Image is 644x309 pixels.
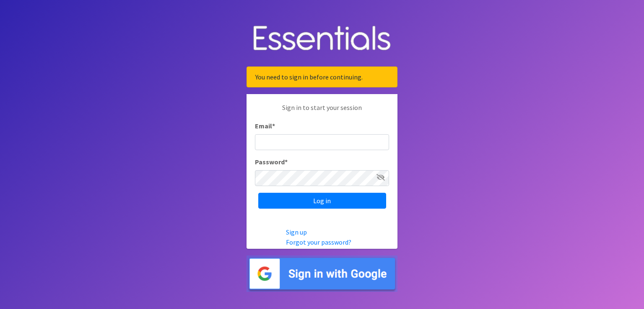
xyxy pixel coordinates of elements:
p: Sign in to start your session [255,102,389,121]
abbr: required [285,158,288,166]
img: Sign in with Google [247,255,397,292]
input: Log in [258,193,386,209]
a: Sign up [286,228,307,236]
div: You need to sign in before continuing. [247,66,397,87]
abbr: required [272,122,275,130]
a: Forgot your password? [286,238,351,246]
label: Email [255,121,275,131]
img: Human Essentials [247,17,397,60]
label: Password [255,157,288,167]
